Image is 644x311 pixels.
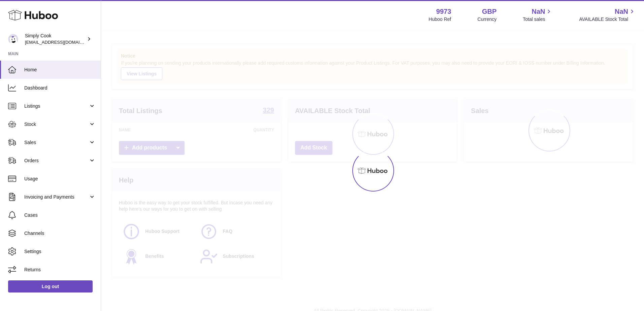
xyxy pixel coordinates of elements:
[24,158,89,164] span: Orders
[24,176,96,182] span: Usage
[24,194,89,200] span: Invoicing and Payments
[579,7,636,23] a: NaN AVAILABLE Stock Total
[615,7,628,16] span: NaN
[24,67,96,73] span: Home
[436,7,451,16] strong: 9973
[24,248,96,255] span: Settings
[24,267,96,273] span: Returns
[8,280,93,292] a: Log out
[25,39,99,45] span: [EMAIL_ADDRESS][DOMAIN_NAME]
[482,7,496,16] strong: GBP
[25,33,86,45] div: Simply Cook
[523,16,553,23] span: Total sales
[478,16,497,23] div: Currency
[24,85,96,91] span: Dashboard
[579,16,636,23] span: AVAILABLE Stock Total
[8,34,18,44] img: internalAdmin-9973@internal.huboo.com
[24,212,96,218] span: Cases
[24,121,89,128] span: Stock
[523,7,553,23] a: NaN Total sales
[24,230,96,237] span: Channels
[429,16,451,23] div: Huboo Ref
[24,103,89,109] span: Listings
[532,7,545,16] span: NaN
[24,139,89,146] span: Sales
